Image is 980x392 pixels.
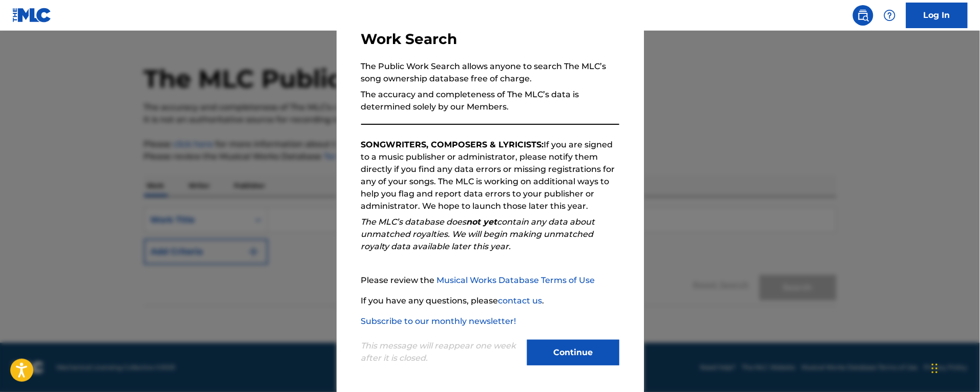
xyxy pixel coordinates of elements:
[498,296,543,306] a: contact us
[361,295,619,307] p: If you have any questions, please .
[361,340,521,364] p: This message will reappear one week after it is closed.
[467,217,497,227] strong: not yet
[880,5,900,26] div: Help
[857,9,869,21] img: search
[527,340,619,365] button: Continue
[361,89,619,113] p: The accuracy and completeness of The MLC’s data is determined solely by our Members.
[361,60,619,85] p: The Public Work Search allows anyone to search The MLC’s song ownership database free of charge.
[906,3,968,28] a: Log In
[853,5,873,26] a: Public Search
[361,217,595,251] em: The MLC’s database does contain any data about unmatched royalties. We will begin making unmatche...
[361,316,516,326] a: Subscribe to our monthly newsletter!
[12,8,52,23] img: MLC Logo
[932,353,938,384] div: Drag
[361,140,544,149] strong: SONGWRITERS, COMPOSERS & LYRICISTS:
[884,9,896,21] img: help
[361,274,619,287] p: Please review the
[361,139,619,212] p: If you are signed to a music publisher or administrator, please notify them directly if you find ...
[929,343,980,392] iframe: Chat Widget
[437,275,595,285] a: Musical Works Database Terms of Use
